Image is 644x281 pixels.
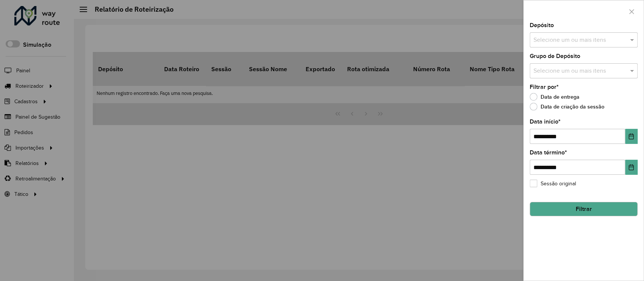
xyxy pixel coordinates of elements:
[530,52,580,61] label: Grupo de Depósito
[625,160,638,175] button: Choose Date
[530,180,576,188] label: Sessão original
[530,21,554,30] label: Depósito
[625,129,638,144] button: Choose Date
[530,148,567,157] label: Data término
[530,103,604,110] label: Data de criação da sessão
[530,202,638,216] button: Filtrar
[530,117,561,126] label: Data início
[530,93,579,101] label: Data de entrega
[530,82,559,92] label: Filtrar por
